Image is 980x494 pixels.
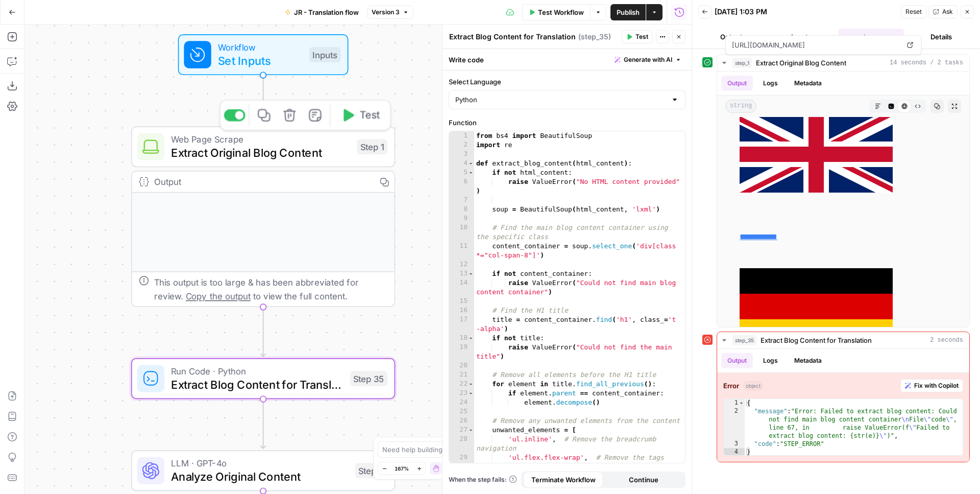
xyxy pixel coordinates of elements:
[154,175,369,189] div: Output
[578,32,611,42] span: ( step_35 )
[901,5,926,18] button: Reset
[449,389,474,398] div: 23
[730,36,901,54] span: [URL][DOMAIN_NAME]
[724,407,745,440] div: 2
[914,381,959,390] span: Fix with Copilot
[357,139,387,154] div: Step 1
[531,475,596,485] span: Terminate Workflow
[171,376,343,393] span: Extract Blog Content for Translation
[449,416,474,426] div: 26
[725,100,756,113] span: string
[449,242,474,260] div: 11
[449,117,685,128] label: Function
[522,4,590,20] button: Test Workflow
[905,7,922,16] span: Reset
[261,399,266,449] g: Edge from step_35 to step_2
[171,144,350,161] span: Extract Original Blog Content
[624,55,672,64] span: Generate with AI
[449,168,474,177] div: 5
[449,475,517,484] a: When the step fails:
[468,159,474,168] span: Toggle code folding, rows 4 through 62
[449,334,474,343] div: 18
[788,76,828,91] button: Metadata
[449,32,576,42] textarea: Extract Blog Content for Translation
[355,463,387,478] div: Step 2
[449,453,474,472] div: 29
[622,30,653,43] button: Test
[468,380,474,389] span: Toggle code folding, rows 22 through 24
[131,34,395,75] div: WorkflowSet InputsInputs
[610,53,685,66] button: Generate with AI
[350,371,387,386] div: Step 35
[367,6,413,19] button: Version 3
[171,132,350,146] span: Web Page Scrape
[449,361,474,370] div: 20
[449,196,474,205] div: 7
[756,58,846,68] span: Extract Original Blog Content
[449,315,474,334] div: 17
[449,269,474,278] div: 13
[717,349,969,462] div: 2 seconds
[603,472,683,488] button: Continue
[455,95,667,105] input: Python
[449,150,474,159] div: 3
[617,7,640,17] span: Publish
[449,407,474,416] div: 25
[449,426,474,435] div: 27
[468,168,474,177] span: Toggle code folding, rows 5 through 6
[942,7,953,16] span: Ask
[610,4,646,20] button: Publish
[468,334,474,343] span: Toggle code folding, rows 18 through 19
[218,40,302,54] span: Workflow
[698,29,764,45] button: Output
[449,380,474,389] div: 22
[218,52,302,69] span: Set Inputs
[449,306,474,315] div: 16
[449,205,474,214] div: 8
[930,336,963,345] span: 2 seconds
[449,177,474,196] div: 6
[261,307,266,357] g: Edge from step_1 to step_35
[743,381,763,390] span: object
[131,126,395,307] div: Web Page ScrapeExtract Original Blog ContentStep 1TestOutputThis output is too large & has been a...
[538,7,584,17] span: Test Workflow
[732,335,756,345] span: step_35
[788,353,828,368] button: Metadata
[171,364,343,378] span: Run Code · Python
[739,399,744,407] span: Toggle code folding, rows 1 through 4
[186,291,251,301] span: Copy the output
[449,343,474,361] div: 19
[468,389,474,398] span: Toggle code folding, rows 23 through 24
[761,335,872,345] span: Extract Blog Content for Translation
[635,32,648,41] span: Test
[449,260,474,269] div: 12
[723,381,739,391] strong: Error
[890,58,963,67] span: 14 seconds / 2 tasks
[721,76,753,91] button: Output
[724,448,745,456] div: 4
[449,278,474,297] div: 14
[928,5,958,18] button: Ask
[359,108,380,123] span: Test
[131,358,395,399] div: Run Code · PythonExtract Blog Content for TranslationStep 35
[372,8,400,17] span: Version 3
[449,223,474,242] div: 10
[900,379,963,392] button: Fix with Copilot
[131,450,395,491] div: LLM · GPT-4oAnalyze Original ContentStep 2
[171,456,348,470] span: LLM · GPT-4o
[768,29,834,45] button: Inputs
[838,29,904,45] button: Logs
[721,353,753,368] button: Output
[449,370,474,380] div: 21
[449,214,474,223] div: 9
[171,468,348,485] span: Analyze Original Content
[154,275,387,302] div: This output is too large & has been abbreviated for review. to view the full content.
[395,464,409,473] span: 167%
[449,297,474,306] div: 15
[443,49,692,70] div: Write code
[468,269,474,278] span: Toggle code folding, rows 13 through 14
[468,426,474,435] span: Toggle code folding, rows 27 through 34
[717,55,969,71] button: 14 seconds / 2 tasks
[757,353,784,368] button: Logs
